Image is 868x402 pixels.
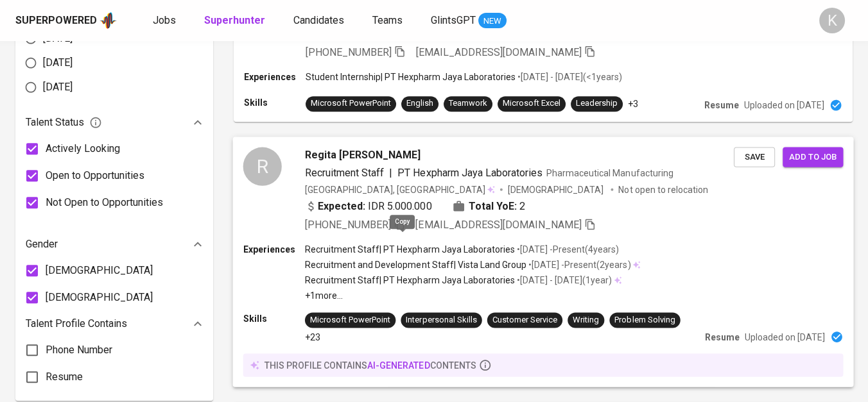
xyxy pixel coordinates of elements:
b: Superhunter [204,14,265,26]
div: Teamwork [449,97,487,110]
p: • [DATE] - [DATE] ( <1 years ) [516,71,622,83]
span: AI-generated [367,360,430,370]
span: [DATE] [43,55,73,71]
div: Customer Service [492,314,557,326]
p: Resume [705,330,740,343]
span: Add to job [789,149,837,164]
span: Pharmaceutical Manufacturing [546,167,673,178]
span: Resume [46,369,83,385]
span: Open to Opportunities [46,168,144,183]
b: Expected: [318,198,365,214]
span: [DEMOGRAPHIC_DATA] [508,183,605,196]
p: this profile contains contents [265,358,476,371]
div: K [819,8,845,33]
p: Skills [244,96,306,109]
div: [GEOGRAPHIC_DATA], [GEOGRAPHIC_DATA] [305,183,495,196]
img: app logo [100,11,117,30]
div: Writing [573,314,599,326]
span: [PHONE_NUMBER] [306,46,392,58]
p: Resume [704,99,739,112]
div: Microsoft Excel [503,97,560,110]
p: +3 [628,97,638,110]
p: +23 [305,330,320,343]
p: Uploaded on [DATE] [744,99,824,112]
p: Talent Profile Contains [26,316,127,331]
div: Talent Profile Contains [26,311,203,337]
span: Candidates [293,14,344,26]
span: GlintsGPT [431,14,476,26]
span: [DEMOGRAPHIC_DATA] [46,290,153,305]
a: RRegita [PERSON_NAME]Recruitment Staff|PT Hexpharm Jaya LaboratoriesPharmaceutical Manufacturing[... [234,137,853,387]
div: Leadership [576,97,618,110]
span: Regita [PERSON_NAME] [305,147,421,162]
a: Teams [372,13,405,29]
span: Save [740,149,768,164]
a: Candidates [293,13,347,29]
p: Student Internship | PT Hexpharm Jaya Laboratories [306,71,516,83]
button: Save [734,147,775,167]
p: +1 more ... [305,289,641,302]
div: Gender [26,231,203,257]
p: Not open to relocation [618,183,707,196]
div: Microsoft PowerPoint [311,97,391,110]
span: Talent Status [26,115,102,130]
span: [DEMOGRAPHIC_DATA] [46,263,153,278]
span: Not Open to Opportunities [46,195,163,210]
span: NEW [478,15,507,28]
span: 2 [519,198,525,214]
a: Superpoweredapp logo [15,11,117,30]
p: Gender [26,237,58,252]
div: IDR 5.000.000 [305,198,432,214]
div: Talent Status [26,110,203,135]
a: Superhunter [204,13,268,29]
p: • [DATE] - [DATE] ( 1 year ) [515,274,612,287]
p: Uploaded on [DATE] [745,330,825,343]
span: Jobs [153,14,176,26]
a: Jobs [153,13,178,29]
div: Problem Solving [614,314,675,326]
div: Microsoft PowerPoint [310,314,390,326]
b: Total YoE: [469,198,517,214]
a: GlintsGPT NEW [431,13,507,29]
div: Superpowered [15,13,97,28]
span: [DATE] [43,80,73,95]
p: Experiences [243,243,305,256]
span: Teams [372,14,403,26]
p: Recruitment Staff | PT Hexpharm Jaya Laboratories [305,243,515,256]
span: [EMAIL_ADDRESS][DOMAIN_NAME] [415,218,582,230]
span: PT Hexpharm Jaya Laboratories [397,166,542,178]
span: [PHONE_NUMBER] [305,218,391,230]
span: | [389,165,392,180]
p: Recruitment and Development Staff | Vista Land Group [305,258,526,271]
button: Add to job [783,147,843,167]
div: Interpersonal Skills [406,314,476,326]
span: Phone Number [46,342,112,358]
p: Experiences [244,71,306,83]
p: Recruitment Staff | PT Hexpharm Jaya Laboratories [305,274,515,287]
span: Recruitment Staff [305,166,384,178]
p: • [DATE] - Present ( 4 years ) [515,243,619,256]
span: [EMAIL_ADDRESS][DOMAIN_NAME] [416,46,582,58]
span: Actively Looking [46,141,120,156]
div: English [406,97,433,110]
p: Skills [243,312,305,325]
div: R [243,147,282,185]
p: • [DATE] - Present ( 2 years ) [526,258,630,271]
